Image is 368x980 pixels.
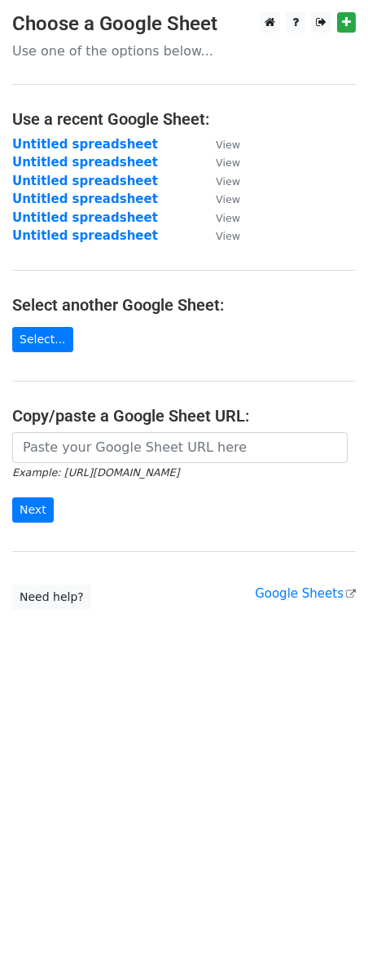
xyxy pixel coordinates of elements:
[12,12,356,36] h3: Choose a Google Sheet
[199,155,240,170] a: View
[199,192,240,206] a: View
[12,327,73,352] a: Select...
[12,228,158,243] a: Untitled spreadsheet
[12,174,158,188] a: Untitled spreadsheet
[199,137,240,152] a: View
[216,139,240,151] small: View
[216,212,240,224] small: View
[12,192,158,206] a: Untitled spreadsheet
[12,406,356,426] h4: Copy/paste a Google Sheet URL:
[12,585,91,610] a: Need help?
[12,155,158,170] a: Untitled spreadsheet
[199,210,240,225] a: View
[216,230,240,242] small: View
[199,228,240,243] a: View
[12,432,348,463] input: Paste your Google Sheet URL here
[12,210,158,225] a: Untitled spreadsheet
[12,295,356,315] h4: Select another Google Sheet:
[12,109,356,129] h4: Use a recent Google Sheet:
[216,193,240,205] small: View
[199,174,240,188] a: View
[12,42,356,60] p: Use one of the options below...
[216,157,240,169] small: View
[12,137,158,152] a: Untitled spreadsheet
[255,586,356,601] a: Google Sheets
[12,497,54,523] input: Next
[12,466,179,479] small: Example: [URL][DOMAIN_NAME]
[216,175,240,188] small: View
